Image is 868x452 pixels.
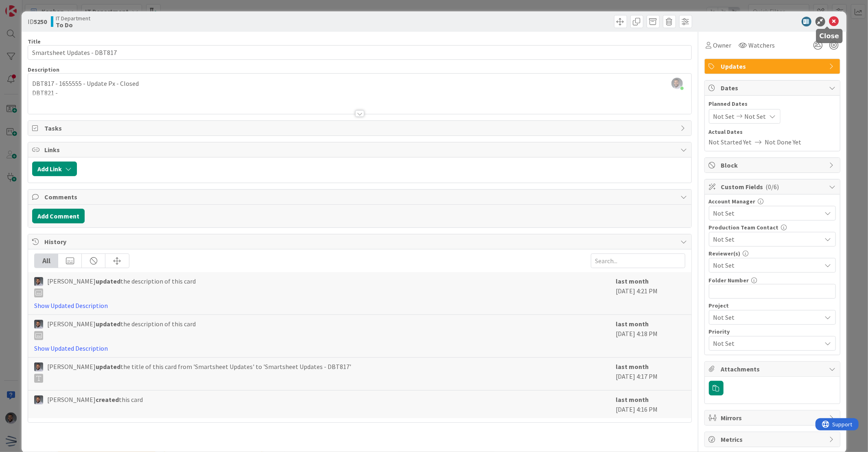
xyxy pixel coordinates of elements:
div: [DATE] 4:16 PM [616,395,685,414]
b: last month [616,320,649,328]
span: Attachments [721,364,825,374]
span: Support [17,1,37,11]
span: Not Set [713,208,822,218]
span: Not Done Yet [765,137,802,147]
span: Tasks [44,123,676,133]
span: Not Set [713,234,818,245]
input: Search... [591,253,685,268]
label: Folder Number [709,277,749,284]
span: Watchers [749,40,775,50]
p: DBT817 - 1655555 - Update Px - Closed [32,79,687,88]
div: [DATE] 4:17 PM [616,362,685,386]
b: updated [96,277,120,285]
div: Reviewer(s) [709,251,836,256]
span: Comments [44,192,676,202]
span: Planned Dates [709,100,836,108]
div: Project [709,303,836,308]
img: djeBQYN5TwDXpyYgE8PwxaHb1prKLcgM.jpg [671,78,683,89]
span: Dates [721,83,825,93]
span: History [44,237,676,247]
b: last month [616,395,649,404]
b: created [96,395,119,404]
div: Production Team Contact [709,225,836,230]
b: To Do [56,22,90,28]
div: [DATE] 4:18 PM [616,319,685,353]
img: FS [34,320,43,329]
span: ID [28,17,47,26]
span: Mirrors [721,413,825,423]
span: Not Set [713,338,818,349]
span: ( 0/6 ) [766,183,779,191]
span: Actual Dates [709,128,836,136]
div: Priority [709,329,836,334]
span: Metrics [721,435,825,444]
b: last month [616,277,649,285]
span: Not Set [713,260,822,270]
span: Not Started Yet [709,137,752,147]
span: Not Set [745,111,766,121]
span: [PERSON_NAME] the description of this card [47,319,196,340]
input: type card name here... [28,45,691,60]
p: DBT821 - [32,88,687,98]
img: FS [34,395,43,404]
button: Add Link [32,162,77,176]
div: All [35,254,58,268]
span: Custom Fields [721,182,825,192]
img: FS [34,277,43,286]
label: Title [28,38,41,45]
span: [PERSON_NAME] this card [47,395,143,404]
span: Not Set [713,111,735,121]
button: Add Comment [32,209,85,223]
h5: Close [820,32,840,40]
span: IT Department [56,15,90,22]
img: FS [34,362,43,371]
span: Updates [721,61,825,71]
span: [PERSON_NAME] the description of this card [47,276,196,297]
span: [PERSON_NAME] the title of this card from 'Smartsheet Updates' to 'Smartsheet Updates - DBT817' [47,362,351,383]
b: last month [616,362,649,371]
span: Not Set [713,312,818,323]
span: Block [721,160,825,170]
b: updated [96,362,120,371]
a: Show Updated Description [34,301,108,310]
b: updated [96,320,120,328]
a: Show Updated Description [34,344,108,352]
span: Links [44,145,676,155]
span: Owner [713,40,732,50]
div: [DATE] 4:21 PM [616,276,685,310]
b: 5250 [34,17,47,26]
div: Account Manager [709,199,836,204]
span: Description [28,66,59,73]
